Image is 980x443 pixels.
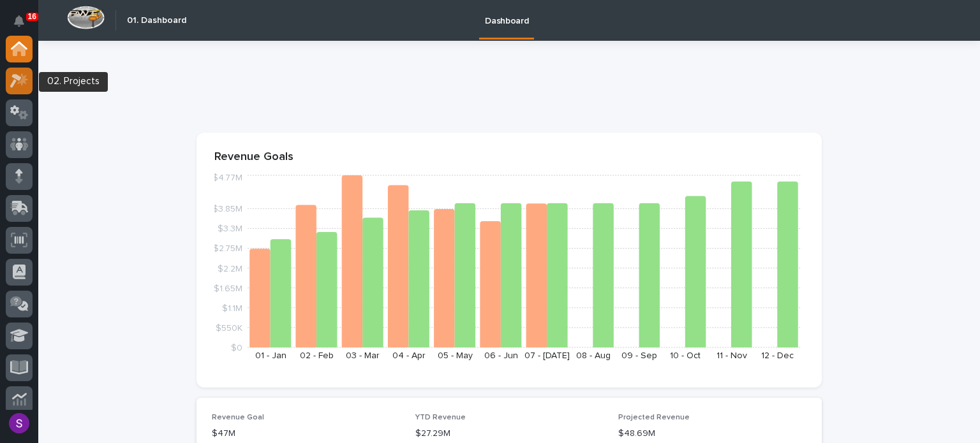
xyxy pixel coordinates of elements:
p: 16 [28,12,36,21]
tspan: $550K [216,323,242,332]
text: 12 - Dec [761,351,794,360]
text: 01 - Jan [255,351,286,360]
tspan: $2.75M [213,244,242,253]
text: 11 - Nov [716,351,747,360]
span: Revenue Goal [212,414,264,421]
div: Notifications16 [16,15,33,36]
p: $48.69M [618,427,806,440]
text: 10 - Oct [670,351,701,360]
tspan: $3.85M [212,205,242,214]
span: YTD Revenue [415,414,466,421]
tspan: $1.1M [222,303,242,312]
tspan: $2.2M [218,264,242,273]
text: 03 - Mar [346,351,380,360]
text: 07 - [DATE] [524,351,570,360]
button: Notifications [6,8,33,34]
text: 02 - Feb [300,351,334,360]
p: Revenue Goals [214,150,804,164]
span: Projected Revenue [618,414,690,421]
tspan: $4.77M [212,173,242,182]
text: 06 - Jun [484,351,518,360]
tspan: $3.3M [218,224,242,233]
text: 08 - Aug [576,351,611,360]
tspan: $1.65M [214,284,242,293]
h2: 01. Dashboard [127,15,186,26]
text: 09 - Sep [621,351,657,360]
button: users-avatar [6,410,33,437]
text: 04 - Apr [392,351,426,360]
text: 05 - May [438,351,473,360]
tspan: $0 [231,344,242,352]
p: $47M [212,427,400,440]
img: Workspace Logo [67,6,105,29]
p: $27.29M [415,427,604,440]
